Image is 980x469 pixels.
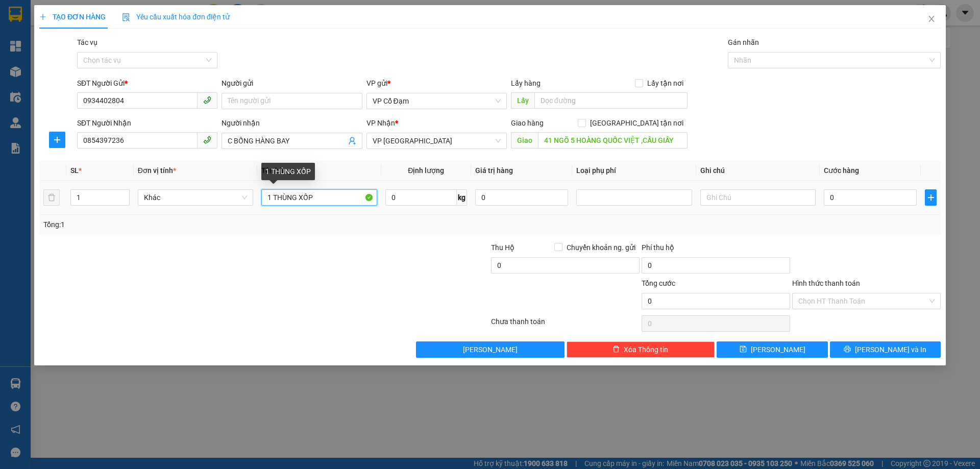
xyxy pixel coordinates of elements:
button: plus [925,189,936,206]
span: phone [203,96,211,104]
span: Chuyển khoản ng. gửi [562,242,640,253]
span: Tổng cước [642,279,675,287]
span: TẠO ĐƠN HÀNG [39,13,106,21]
span: Thu Hộ [491,243,514,252]
span: Xóa Thông tin [624,344,668,355]
span: phone [203,136,211,144]
span: kg [457,189,467,206]
span: user-add [348,137,356,145]
div: Người gửi [222,78,362,89]
div: 1 THÙNG XỐP [261,163,315,180]
span: SL [70,166,79,175]
span: VP Nhận [366,119,395,127]
div: Người nhận [222,117,362,129]
span: delete [612,345,620,354]
div: SĐT Người Nhận [77,117,217,129]
input: 0 [475,189,568,206]
button: deleteXóa Thông tin [567,341,715,358]
span: Lấy hàng [511,79,541,87]
span: [PERSON_NAME] và In [855,344,926,355]
span: Giá trị hàng [475,166,513,175]
span: plus [50,136,65,144]
span: Giao hàng [511,119,544,127]
label: Hình thức thanh toán [792,279,860,287]
span: Giao [511,132,538,149]
span: Khác [144,190,247,205]
span: Lấy tận nơi [643,78,688,89]
span: VP Mỹ Đình [373,133,501,149]
span: [PERSON_NAME] [751,344,805,355]
span: plus [39,13,46,20]
input: Dọc đường [534,92,688,109]
div: VP gửi [366,78,507,89]
span: Lấy [511,92,534,109]
button: plus [49,132,65,148]
button: [PERSON_NAME] [416,341,565,358]
span: [GEOGRAPHIC_DATA] tận nơi [586,117,688,129]
button: Close [917,5,946,34]
span: Cước hàng [824,166,859,175]
label: Tác vụ [77,38,97,46]
span: VP Cổ Đạm [373,93,501,109]
span: save [740,345,747,354]
span: printer [844,345,851,354]
span: Yêu cầu xuất hóa đơn điện tử [122,13,230,21]
th: Loại phụ phí [572,161,696,181]
input: Ghi Chú [700,189,816,206]
input: Dọc đường [538,132,688,149]
img: icon [122,13,130,21]
div: Phí thu hộ [642,242,790,257]
button: delete [43,189,60,206]
div: Chưa thanh toán [490,316,641,334]
button: save[PERSON_NAME] [717,341,827,358]
span: plus [925,193,936,202]
span: close [927,15,936,23]
th: Ghi chú [696,161,820,181]
span: [PERSON_NAME] [463,344,518,355]
input: VD: Bàn, Ghế [261,189,377,206]
span: Đơn vị tính [138,166,176,175]
button: printer[PERSON_NAME] và In [830,341,941,358]
div: SĐT Người Gửi [77,78,217,89]
span: Định lượng [408,166,444,175]
div: Tổng: 1 [43,219,378,230]
label: Gán nhãn [728,38,759,46]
